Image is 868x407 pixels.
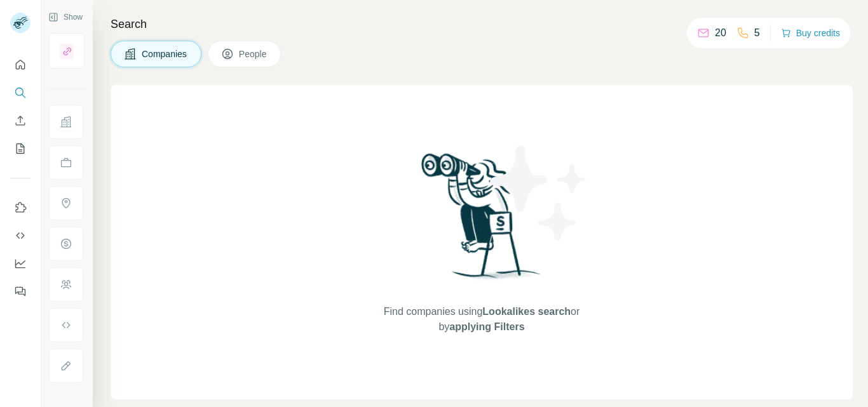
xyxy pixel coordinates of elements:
button: Search [10,81,31,104]
span: Lookalikes search [482,306,571,317]
p: 5 [754,25,760,41]
img: Surfe Illustration - Stars [482,136,596,250]
span: People [239,48,268,60]
button: Feedback [10,280,31,303]
button: Enrich CSV [10,109,31,132]
button: My lists [10,137,31,160]
span: Find companies using or by [380,304,583,335]
button: Quick start [10,53,31,76]
button: Buy credits [781,24,840,42]
span: applying Filters [449,321,524,332]
button: Show [39,8,92,27]
h4: Search [111,15,853,33]
button: Use Surfe on LinkedIn [10,196,31,219]
button: Use Surfe API [10,224,31,247]
button: Dashboard [10,252,31,275]
img: Surfe Illustration - Woman searching with binoculars [416,150,548,291]
p: 20 [715,25,726,41]
span: Companies [142,48,188,60]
